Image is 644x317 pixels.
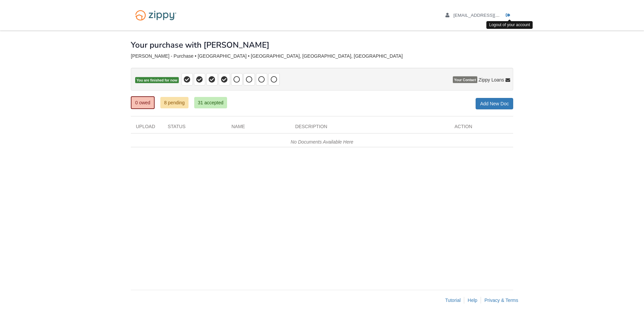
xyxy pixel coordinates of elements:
span: You are finished for now [135,77,179,84]
div: Name [226,123,290,133]
h1: Your purchase with [PERSON_NAME] [131,41,269,49]
a: Help [468,298,477,303]
div: Logout of your account [486,21,533,29]
img: Logo [131,7,181,24]
span: jimenezfamily2813@gmail.com [453,13,530,18]
div: [PERSON_NAME] - Purchase • [GEOGRAPHIC_DATA] • [GEOGRAPHIC_DATA], [GEOGRAPHIC_DATA], [GEOGRAPHIC_... [131,53,513,59]
a: Tutorial [445,298,461,303]
a: edit profile [445,13,530,19]
em: No Documents Available Here [291,139,354,145]
div: Status [163,123,226,133]
div: Description [290,123,449,133]
a: 0 owed [131,96,155,109]
a: Add New Doc [476,98,513,109]
span: Your Contact [453,76,477,83]
a: Privacy & Terms [484,298,518,303]
div: Action [449,123,513,133]
a: 8 pending [160,97,189,108]
a: Log out [506,13,513,19]
div: Upload [131,123,163,133]
span: Zippy Loans [479,76,504,83]
a: 31 accepted [194,97,227,108]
